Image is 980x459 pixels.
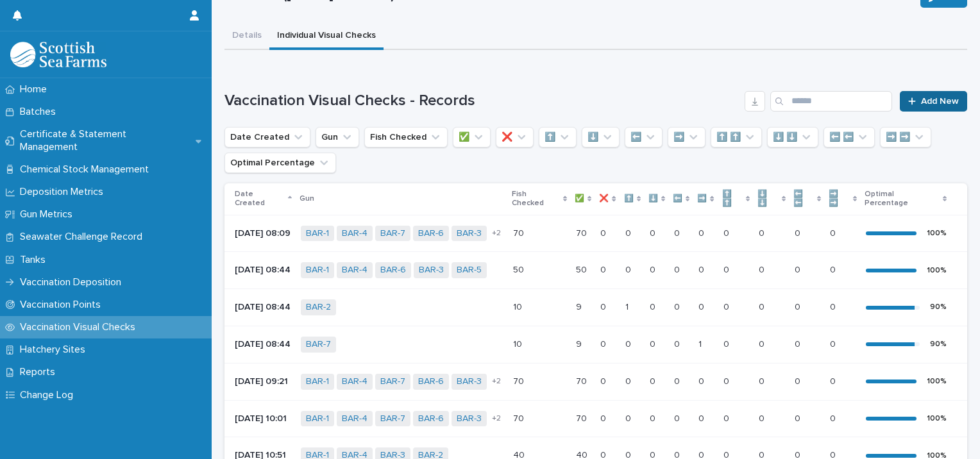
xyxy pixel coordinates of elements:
[921,97,959,106] span: Add New
[457,265,482,276] a: BAR-5
[600,337,609,350] p: 0
[830,337,838,350] p: 0
[575,192,584,206] p: ✅
[453,127,491,147] button: ✅
[674,226,682,239] p: 0
[224,252,967,289] tr: [DATE] 08:44BAR-1 BAR-4 BAR-6 BAR-3 BAR-5 5050 5050 00 00 00 00 00 00 00 00 00 100%
[492,378,501,385] span: + 2
[698,262,707,276] p: 0
[793,187,814,211] p: ⬅️ ⬅️
[235,187,285,211] p: Date Created
[723,299,732,313] p: 0
[723,374,732,387] p: 0
[625,262,634,276] p: 0
[513,262,527,276] p: 50
[759,299,767,313] p: 0
[15,344,96,356] p: Hatchery Sites
[650,226,658,239] p: 0
[235,376,291,387] p: [DATE] 09:21
[770,91,892,112] input: Search
[15,366,65,378] p: Reports
[15,163,159,176] p: Chemical Stock Management
[599,192,609,206] p: ❌
[306,302,331,313] a: BAR-2
[300,192,314,206] p: Gun
[625,374,634,387] p: 0
[513,374,527,387] p: 70
[380,413,405,424] a: BAR-7
[15,186,114,198] p: Deposition Metrics
[306,228,329,239] a: BAR-1
[698,411,707,424] p: 0
[927,266,947,275] div: 100 %
[723,226,732,239] p: 0
[235,228,291,239] p: [DATE] 08:09
[576,374,589,387] p: 70
[380,376,405,387] a: BAR-7
[674,337,682,350] p: 0
[698,226,707,239] p: 0
[711,127,762,147] button: ⬆️ ⬆️
[306,376,329,387] a: BAR-1
[650,411,658,424] p: 0
[830,262,838,276] p: 0
[15,231,153,243] p: Seawater Challenge Record
[759,262,767,276] p: 0
[224,127,310,147] button: Date Created
[880,127,931,147] button: ➡️ ➡️
[767,127,818,147] button: ⬇️ ⬇️
[625,127,663,147] button: ⬅️
[650,374,658,387] p: 0
[306,339,331,350] a: BAR-7
[235,339,291,350] p: [DATE] 08:44
[927,377,947,386] div: 100 %
[224,326,967,363] tr: [DATE] 08:44BAR-7 1010 99 00 00 00 00 11 00 00 00 00 90%
[235,265,291,276] p: [DATE] 08:44
[674,374,682,387] p: 0
[674,299,682,313] p: 0
[224,363,967,400] tr: [DATE] 09:21BAR-1 BAR-4 BAR-7 BAR-6 BAR-3 +27070 7070 00 00 00 00 00 00 00 00 00 100%
[224,23,269,50] button: Details
[513,337,525,350] p: 10
[224,153,336,173] button: Optimal Percentage
[364,127,448,147] button: Fish Checked
[342,376,367,387] a: BAR-4
[15,128,196,153] p: Certificate & Statement Management
[235,413,291,424] p: [DATE] 10:01
[492,229,501,237] span: + 2
[830,411,838,424] p: 0
[419,265,444,276] a: BAR-3
[650,337,658,350] p: 0
[224,215,967,252] tr: [DATE] 08:09BAR-1 BAR-4 BAR-7 BAR-6 BAR-3 +27070 7070 00 00 00 00 00 00 00 00 00 100%
[674,262,682,276] p: 0
[576,411,589,424] p: 70
[15,254,56,266] p: Tanks
[457,228,482,239] a: BAR-3
[539,127,577,147] button: ⬆️
[496,127,534,147] button: ❌
[235,302,291,313] p: [DATE] 08:44
[576,337,584,350] p: 9
[600,226,609,239] p: 0
[698,337,704,350] p: 1
[306,413,329,424] a: BAR-1
[795,299,803,313] p: 0
[418,376,444,387] a: BAR-6
[930,340,947,349] div: 90 %
[650,299,658,313] p: 0
[15,276,131,288] p: Vaccination Deposition
[759,374,767,387] p: 0
[600,299,609,313] p: 0
[795,374,803,387] p: 0
[625,226,634,239] p: 0
[224,400,967,437] tr: [DATE] 10:01BAR-1 BAR-4 BAR-7 BAR-6 BAR-3 +27070 7070 00 00 00 00 00 00 00 00 00 100%
[668,127,705,147] button: ➡️
[624,192,634,206] p: ⬆️
[600,374,609,387] p: 0
[512,187,560,211] p: Fish Checked
[830,226,838,239] p: 0
[576,299,584,313] p: 9
[576,226,589,239] p: 70
[269,23,384,50] button: Individual Visual Checks
[15,208,83,221] p: Gun Metrics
